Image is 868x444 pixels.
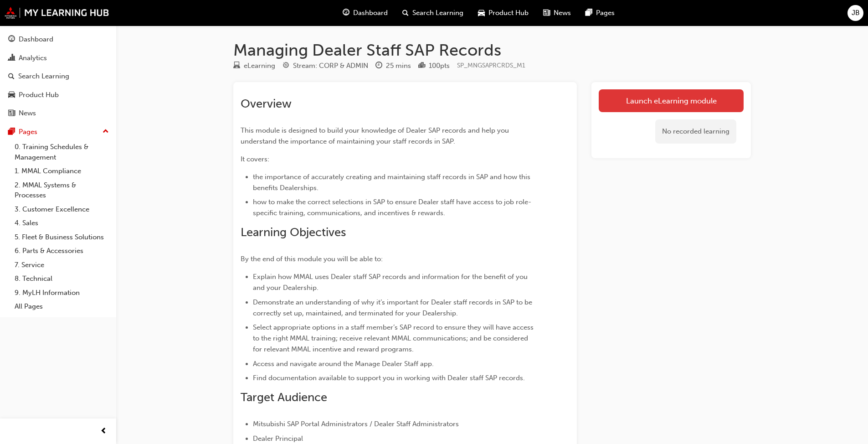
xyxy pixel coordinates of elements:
a: pages-iconPages [578,4,622,22]
a: All Pages [11,299,113,314]
span: car-icon [8,91,15,99]
span: clock-icon [375,62,382,70]
a: car-iconProduct Hub [471,4,536,22]
div: Points [418,60,450,72]
a: Product Hub [4,87,113,103]
button: JB [847,5,863,21]
a: 1. MMAL Compliance [11,164,113,178]
a: 3. Customer Excellence [11,202,113,217]
a: search-iconSearch Learning [395,4,471,22]
button: Pages [4,124,113,140]
span: News [554,8,571,18]
span: Demonstrate an understanding of why it’s important for Dealer staff records in SAP to be correctl... [253,298,534,317]
span: Pages [596,8,615,18]
span: Find documentation available to support you in working with Dealer staff SAP records. [253,374,525,382]
a: 6. Parts & Accessories [11,244,113,258]
span: pages-icon [586,7,592,19]
a: 2. MMAL Systems & Processes [11,178,113,202]
div: Stream [282,60,368,72]
a: Launch eLearning module [599,89,744,112]
a: 8. Technical [11,272,113,286]
span: Overview [241,97,292,111]
div: Pages [19,127,37,137]
div: eLearning [244,61,275,71]
h1: Managing Dealer Staff SAP Records [233,40,751,60]
span: Target Audience [241,390,327,404]
span: target-icon [282,62,289,70]
div: Type [233,60,275,72]
span: car-icon [478,7,485,19]
div: Stream: CORP & ADMIN [293,61,368,71]
span: guage-icon [343,7,349,19]
span: By the end of this module you will be able to: [241,255,383,263]
span: Learning resource code [457,62,525,69]
span: Dashboard [353,8,388,18]
a: 0. Training Schedules & Management [11,140,113,164]
a: 9. MyLH Information [11,286,113,300]
div: Dashboard [19,34,53,45]
span: search-icon [402,7,409,19]
span: chart-icon [8,54,15,62]
span: Learning Objectives [241,225,346,239]
span: learningResourceType_ELEARNING-icon [233,62,240,70]
span: Access and navigate around the Manage Dealer Staff app. [253,360,434,368]
span: JB [852,8,860,18]
span: It covers: [241,155,269,163]
span: Explain how MMAL uses Dealer staff SAP records and information for the benefit of you and your De... [253,273,529,292]
div: News [19,108,36,119]
span: the importance of accurately creating and maintaining staff records in SAP and how this benefits ... [253,173,532,192]
span: Search Learning [412,8,463,18]
span: Select appropriate options in a staff member’s SAP record to ensure they will have access to the ... [253,323,535,353]
span: guage-icon [8,36,15,44]
a: News [4,105,113,122]
div: 25 mins [386,61,411,71]
a: 7. Service [11,258,113,272]
img: mmal [5,7,109,19]
span: This module is designed to build your knowledge of Dealer SAP records and help you understand the... [241,126,511,145]
span: search-icon [8,72,15,81]
span: news-icon [543,7,550,19]
span: Mitsubishi SAP Portal Administrators / Dealer Staff Administrators [253,420,459,428]
a: guage-iconDashboard [335,4,395,22]
div: Duration [375,60,411,72]
span: how to make the correct selections in SAP to ensure Dealer staff have access to job role-specific... [253,198,531,217]
span: prev-icon [100,426,107,437]
span: news-icon [8,109,15,118]
div: 100 pts [429,61,450,71]
div: No recorded learning [655,119,736,144]
a: Search Learning [4,68,113,85]
div: Analytics [19,53,47,63]
span: Product Hub [488,8,529,18]
button: DashboardAnalyticsSearch LearningProduct HubNews [4,29,113,124]
span: up-icon [103,126,109,138]
a: Analytics [4,50,113,67]
a: Dashboard [4,31,113,48]
a: 5. Fleet & Business Solutions [11,230,113,244]
a: 4. Sales [11,216,113,230]
div: Product Hub [19,90,59,100]
span: Dealer Principal [253,434,303,443]
a: news-iconNews [536,4,578,22]
span: podium-icon [418,62,425,70]
div: Search Learning [18,71,69,82]
span: pages-icon [8,128,15,136]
